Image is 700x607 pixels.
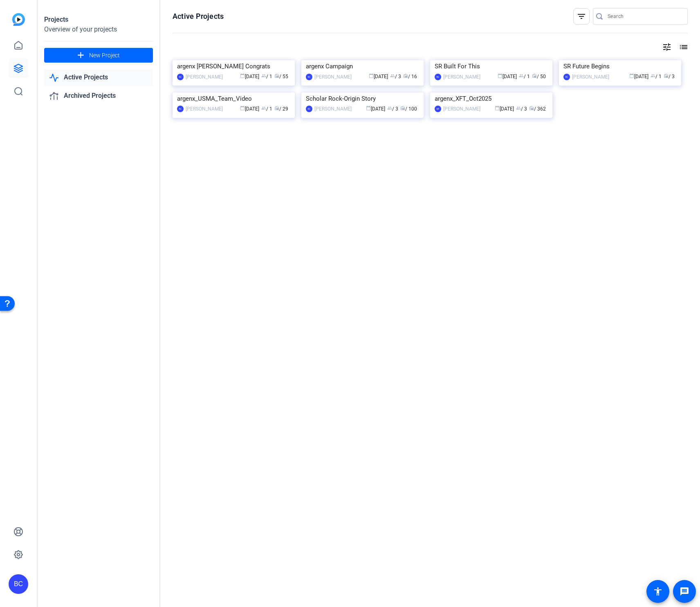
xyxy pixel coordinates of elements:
span: [DATE] [629,74,648,79]
mat-icon: tune [662,42,672,52]
span: / 50 [532,74,546,79]
span: group [390,73,395,78]
div: BC [177,74,184,80]
span: / 1 [519,74,530,79]
span: radio [274,106,279,111]
div: SR Future Begins [563,60,677,72]
a: Active Projects [44,69,153,86]
button: New Project [44,48,153,63]
mat-icon: list [678,42,688,52]
div: Overview of your projects [44,25,153,34]
span: group [516,106,521,111]
span: calendar_today [498,73,503,78]
span: group [261,106,266,111]
div: [PERSON_NAME] [572,73,609,81]
h1: Active Projects [173,11,224,21]
div: BC [563,74,570,80]
div: Scholar Rock-Origin Story [306,93,419,105]
div: [PERSON_NAME] [314,73,352,81]
span: / 100 [400,106,417,112]
span: [DATE] [240,106,259,112]
mat-icon: accessibility [653,587,663,596]
a: Archived Projects [44,88,153,104]
div: BC [306,74,312,80]
mat-icon: add [76,50,86,61]
input: Search [608,11,681,21]
span: calendar_today [495,106,500,111]
div: BC [306,106,312,112]
span: radio [400,106,405,111]
span: group [387,106,392,111]
span: / 3 [664,74,675,79]
div: [PERSON_NAME] [186,73,223,81]
span: New Project [89,51,120,60]
span: radio [529,106,534,111]
span: / 3 [387,106,398,112]
div: argenx_USMA_Team_Video [177,93,290,105]
span: [DATE] [240,74,259,79]
span: group [651,73,655,78]
span: calendar_today [629,73,634,78]
div: argenx [PERSON_NAME] Congrats [177,60,290,72]
div: SR Built For This [435,60,548,72]
span: / 3 [516,106,527,112]
img: blue-gradient.svg [12,13,25,26]
div: [PERSON_NAME] [443,73,480,81]
span: / 1 [261,106,272,112]
div: BC [435,74,441,80]
span: group [261,73,266,78]
div: argenx Campaign [306,60,419,72]
span: group [519,73,524,78]
span: calendar_today [240,73,245,78]
div: BC [9,574,28,594]
div: [PERSON_NAME] [443,105,480,113]
span: / 1 [651,74,662,79]
span: [DATE] [498,74,517,79]
div: MF [435,106,441,112]
div: Projects [44,15,153,25]
mat-icon: filter_list [577,11,586,21]
span: radio [532,73,537,78]
span: radio [274,73,279,78]
div: BC [177,106,184,112]
span: calendar_today [240,106,245,111]
span: radio [664,73,669,78]
span: calendar_today [366,106,371,111]
div: [PERSON_NAME] [314,105,352,113]
span: / 3 [390,74,401,79]
mat-icon: message [680,587,689,596]
span: [DATE] [495,106,514,112]
span: radio [403,73,408,78]
span: [DATE] [366,106,385,112]
span: / 362 [529,106,546,112]
div: [PERSON_NAME] [186,105,223,113]
div: argenx_XFT_Oct2025 [435,93,548,105]
span: / 55 [274,74,288,79]
span: / 1 [261,74,272,79]
span: / 29 [274,106,288,112]
span: / 16 [403,74,417,79]
span: [DATE] [369,74,388,79]
span: calendar_today [369,73,374,78]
